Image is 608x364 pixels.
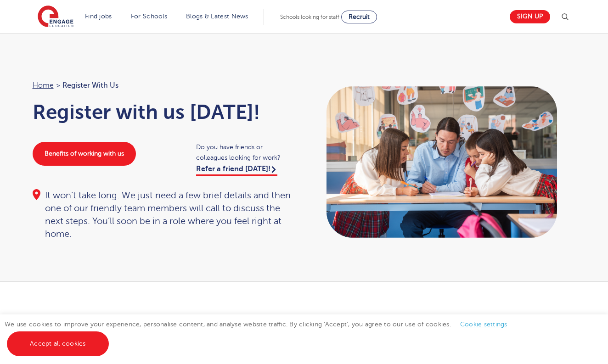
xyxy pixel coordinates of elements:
span: Register with us [62,79,118,91]
span: We use cookies to improve your experience, personalise content, and analyse website traffic. By c... [5,321,517,347]
span: > [56,81,60,90]
a: Benefits of working with us [33,142,136,166]
nav: breadcrumb [33,79,295,91]
a: Blogs & Latest News [186,13,248,20]
a: Find jobs [85,13,112,20]
a: Home [33,81,54,90]
a: Sign up [510,10,550,23]
a: Refer a friend [DATE]! [196,165,277,176]
a: Accept all cookies [7,331,109,356]
span: Schools looking for staff [280,14,339,20]
a: Cookie settings [460,321,507,328]
img: Engage Education [38,6,73,28]
div: It won’t take long. We just need a few brief details and then one of our friendly team members wi... [33,189,295,241]
span: Do you have friends or colleagues looking for work? [196,142,295,163]
a: Recruit [341,11,377,23]
a: For Schools [131,13,167,20]
h1: Register with us [DATE]! [33,101,295,123]
span: Recruit [349,13,370,20]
